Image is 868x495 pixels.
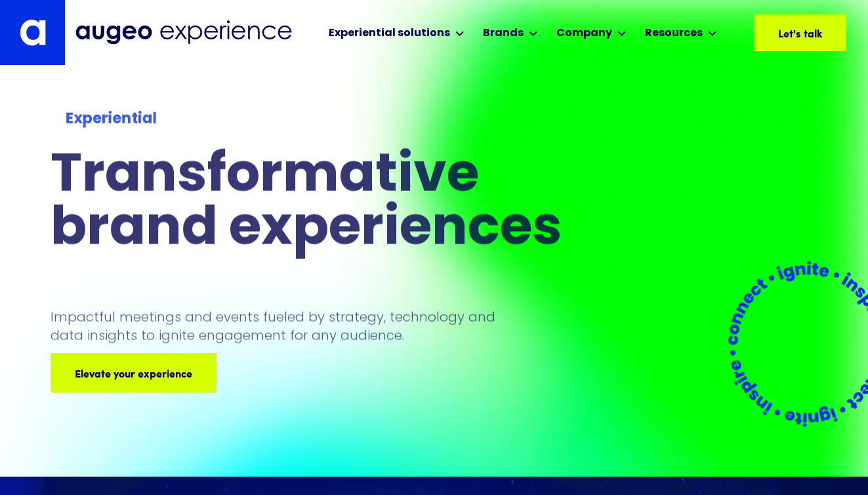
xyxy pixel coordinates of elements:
div: Resources [645,26,703,41]
img: Augeo Experience business unit full logo in midnight blue. [75,20,292,45]
img: Augeo's "a" monogram decorative logo in white. [20,19,46,46]
div: Experiential [66,108,602,131]
div: Company [556,26,612,41]
div: Experiential solutions [329,26,450,41]
p: Impactful meetings and events fueled by strategy, technology and data insights to ignite engageme... [51,308,502,345]
h1: Transformative brand experiences [51,151,617,257]
div: Brands [483,26,524,41]
a: Elevate your experience [51,353,217,393]
a: Let's talk [754,14,846,51]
